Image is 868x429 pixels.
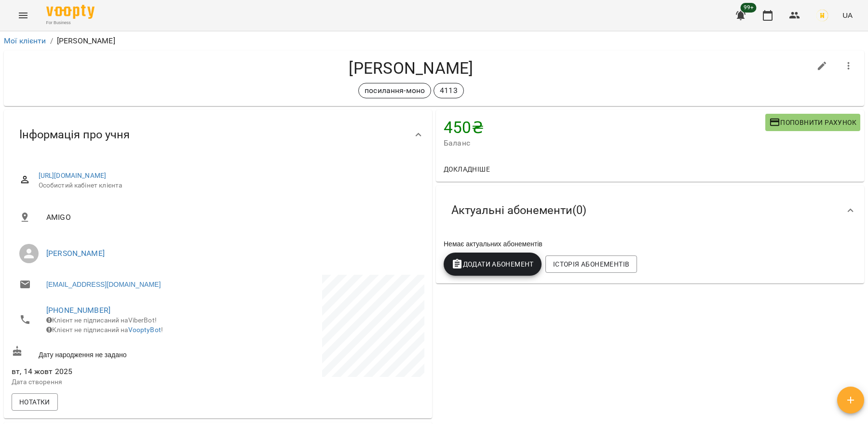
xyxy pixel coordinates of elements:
span: UA [842,10,853,20]
p: [PERSON_NAME] [57,35,115,47]
button: Докладніше [440,161,494,178]
p: 4113 [440,85,458,96]
span: Інформація про учня [19,127,130,142]
nav: breadcrumb [4,35,864,47]
a: VooptyBot [128,326,161,334]
p: посилання-моно [365,85,425,96]
p: Дата створення [12,377,216,387]
span: Докладніше [444,163,490,175]
span: Баланс [444,137,765,149]
button: Додати Абонемент [444,253,542,276]
span: AMIGO [46,212,417,223]
button: Поповнити рахунок [765,114,860,131]
div: Інформація про учня [4,110,432,160]
span: 99+ [741,3,757,13]
span: Клієнт не підписаний на ViberBot! [46,316,157,324]
span: Особистий кабінет клієнта [39,181,417,190]
a: Мої клієнти [4,36,46,45]
span: Додати Абонемент [451,258,534,270]
a: [PHONE_NUMBER] [46,306,110,315]
span: Клієнт не підписаний на ! [46,326,163,334]
span: For Business [46,20,95,26]
button: Історія абонементів [545,255,637,273]
div: Немає актуальних абонементів [442,237,858,251]
div: Актуальні абонементи(0) [436,186,864,235]
button: UA [839,6,856,24]
div: 4113 [434,83,464,98]
span: Історія абонементів [553,258,629,270]
a: [PERSON_NAME] [46,249,105,258]
span: Нотатки [19,396,50,408]
span: Актуальні абонементи ( 0 ) [451,203,586,218]
span: вт, 14 жовт 2025 [12,366,216,377]
div: посилання-моно [358,83,431,98]
div: Дату народження не задано [10,344,218,362]
a: [URL][DOMAIN_NAME] [39,172,107,179]
img: Voopty Logo [46,5,95,19]
h4: 450 ₴ [444,118,765,137]
a: [EMAIL_ADDRESS][DOMAIN_NAME] [46,280,161,289]
li: / [50,35,53,47]
button: Menu [12,4,35,27]
span: Поповнити рахунок [769,117,856,128]
img: 8d0eeeb81da45b061d9d13bc87c74316.png [815,9,829,22]
h4: [PERSON_NAME] [12,58,811,78]
button: Нотатки [12,393,58,411]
